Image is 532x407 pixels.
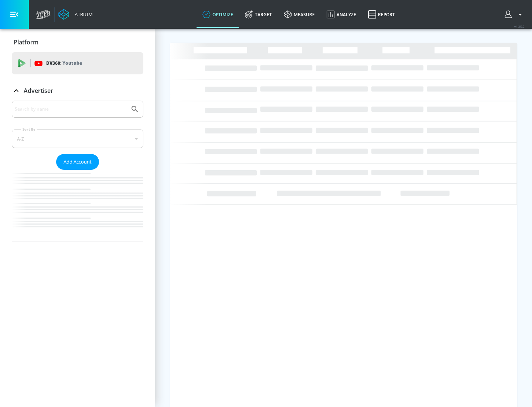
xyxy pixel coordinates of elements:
p: Platform [14,38,38,46]
p: DV360: [46,59,82,67]
p: Advertiser [24,87,53,95]
input: Search by name [15,104,127,114]
span: Add Account [64,158,92,166]
a: optimize [197,1,239,28]
label: Sort By [21,127,37,132]
div: A-Z [12,129,143,148]
div: Advertiser [12,80,143,101]
nav: list of Advertiser [12,170,143,242]
a: Analyze [321,1,362,28]
a: Target [239,1,278,28]
button: Add Account [56,154,99,170]
div: Atrium [72,11,93,18]
a: Atrium [58,9,93,20]
a: Report [362,1,401,28]
span: v 4.25.2 [514,24,525,28]
a: measure [278,1,321,28]
p: Youtube [62,59,82,67]
div: Advertiser [12,101,143,242]
div: Platform [12,32,143,53]
div: DV360: Youtube [12,52,143,74]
